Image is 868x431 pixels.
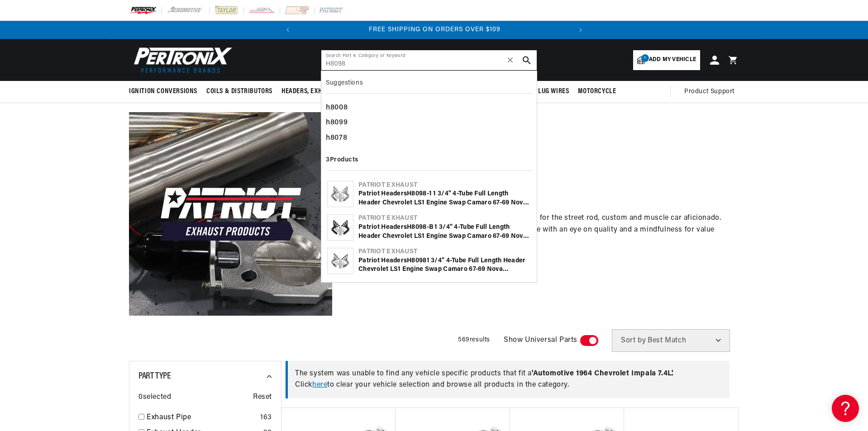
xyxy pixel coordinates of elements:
span: 569 results [458,336,490,343]
div: h8008 [326,100,532,116]
b: H8098 [407,224,426,231]
div: Patriot Headers 1 3/4" 4-Tube Full Length Header Chevrolet LS1 Engine Swap Camaro 67-69 Nova [PHO... [358,256,531,274]
div: h8099 [326,115,532,131]
input: Search Part #, Category or Keyword [321,50,537,70]
a: Exhaust Pipe [147,412,257,424]
span: Product Support [684,87,734,97]
img: Pertronix [129,44,233,76]
div: Patriot Headers -1 1 3/4" 4-Tube Full Length Header Chevrolet LS1 Engine Swap Camaro 67-69 Nova [... [358,189,531,207]
span: Headers, Exhausts & Components [281,87,387,96]
summary: Spark Plug Wires [510,81,574,102]
a: here [312,381,327,388]
b: H8098 [407,190,426,197]
span: Add my vehicle [649,56,696,64]
summary: Headers, Exhausts & Components [277,81,392,102]
span: FREE SHIPPING ON ORDERS OVER $109 [369,26,501,33]
summary: Product Support [684,81,739,103]
div: Announcement [297,25,572,35]
span: 1 [641,54,649,62]
img: Patriot Headers H8098-B 1 3/4" 4-Tube Full Length Header Chevrolet LS1 Engine Swap Camaro 67-69 N... [328,219,353,236]
b: 3 Products [326,156,358,163]
button: Translation missing: en.sections.announcements.previous_announcement [279,21,297,39]
img: Patriot Headers H8098-1 1 3/4" 4-Tube Full Length Header Chevrolet LS1 Engine Swap Camaro 67-69 N... [328,185,353,203]
span: Motorcycle [578,87,616,96]
img: Patriot Headers H8098 1 3/4" 4-Tube Full Length Header Chevrolet LS1 Engine Swap Camaro 67-69 Nov... [328,252,353,270]
div: Patriot Exhaust [358,181,531,190]
div: h8078 [326,131,532,146]
div: 163 [260,412,272,424]
span: 0 selected [138,392,171,403]
button: Translation missing: en.sections.announcements.next_announcement [572,21,590,39]
span: Coils & Distributors [206,87,272,96]
div: Patriot Exhaust [358,214,531,223]
a: 1Add my vehicle [633,50,700,70]
div: Patriot Exhaust [358,247,531,256]
div: Suggestions [326,76,532,94]
span: Ignition Conversions [129,87,197,96]
summary: Ignition Conversions [129,81,202,102]
span: Show Universal Parts [504,335,577,346]
select: Sort by [612,329,730,352]
summary: Coils & Distributors [202,81,277,102]
div: 2 of 2 [297,25,572,35]
img: Patriot Exhaust [129,112,332,315]
span: Reset [253,392,272,403]
span: Part Type [138,372,171,381]
div: Patriot Headers -B 1 3/4" 4-Tube Full Length Header Chevrolet LS1 Engine Swap Camaro 67-69 Nova [... [358,223,531,241]
b: H8098 [407,257,426,264]
span: Spark Plug Wires [514,87,569,96]
button: search button [517,50,537,70]
div: The system was unable to find any vehicle specific products that fit a Click to clear your vehicl... [286,361,730,398]
span: Sort by [621,337,646,344]
summary: Motorcycle [573,81,620,102]
span: ' Automotive 1964 Chevrolet Impala 7.4L '. [532,370,674,377]
slideshow-component: Translation missing: en.sections.announcements.announcement_bar [106,21,762,39]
